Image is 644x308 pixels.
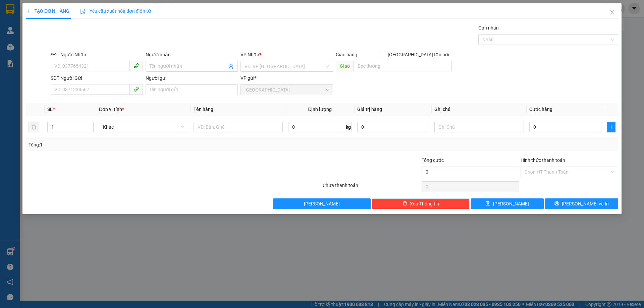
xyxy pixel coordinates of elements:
[88,123,92,127] span: up
[410,200,439,207] span: Xóa Thông tin
[146,51,238,58] div: Người nhận
[51,51,143,58] div: SĐT Người Nhận
[99,107,124,112] span: Đơn vị tính
[103,122,184,132] span: Khác
[241,52,260,57] span: VP Nhận
[432,103,527,116] th: Ghi chú
[245,85,329,95] span: Sài Gòn
[194,122,283,132] input: VD: Bàn, Ghế
[133,63,139,68] span: phone
[29,122,39,132] button: delete
[322,182,421,193] div: Chưa thanh toán
[56,32,92,40] li: (c) 2017
[56,25,92,31] b: [DOMAIN_NAME]
[86,127,93,132] span: Decrease Value
[372,198,470,209] button: deleteXóa Thông tin
[304,200,340,207] span: [PERSON_NAME]
[51,74,143,82] div: SĐT Người Gửi
[86,122,93,127] span: Increase Value
[607,122,615,132] button: plus
[357,122,429,132] input: 0
[26,9,31,13] span: plus
[486,201,491,206] span: save
[493,200,529,207] span: [PERSON_NAME]
[554,201,559,206] span: printer
[80,9,86,14] img: icon
[385,51,452,58] span: [GEOGRAPHIC_DATA] tận nơi
[133,86,139,92] span: phone
[336,61,354,71] span: Giao
[562,200,609,207] span: [PERSON_NAME] và In
[29,141,249,148] div: Tổng: 1
[8,43,30,75] b: Xe Đăng Nhân
[422,158,444,163] span: Tổng cước
[26,8,69,14] span: TẠO ĐƠN HÀNG
[345,122,352,132] span: kg
[88,128,92,132] span: down
[609,10,615,15] span: close
[336,52,357,57] span: Giao hàng
[241,74,333,82] div: VP gửi
[471,198,544,209] button: save[PERSON_NAME]
[47,107,53,112] span: SL
[73,8,89,24] img: logo.jpg
[603,3,622,22] button: Close
[357,107,382,112] span: Giá trị hàng
[41,10,66,41] b: Gửi khách hàng
[521,158,565,163] label: Hình thức thanh toán
[354,61,452,71] input: Dọc đường
[273,198,371,209] button: [PERSON_NAME]
[478,25,499,30] label: Gán nhãn
[308,107,332,112] span: Định lượng
[529,107,552,112] span: Cước hàng
[435,122,524,132] input: Ghi Chú
[545,198,618,209] button: printer[PERSON_NAME] và In
[229,64,234,69] span: user-add
[607,124,615,130] span: plus
[80,8,151,14] span: Yêu cầu xuất hóa đơn điện tử
[194,107,213,112] span: Tên hàng
[402,201,407,206] span: delete
[146,74,238,82] div: Người gửi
